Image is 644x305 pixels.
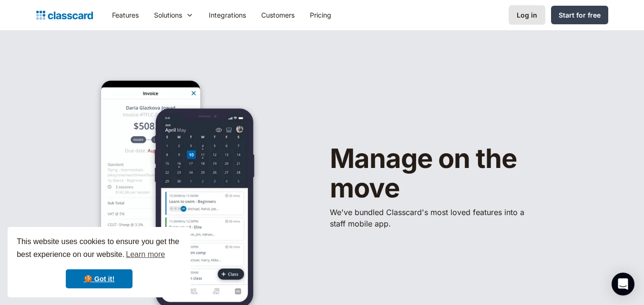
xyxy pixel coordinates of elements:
div: Open Intercom Messenger [612,273,634,295]
a: Integrations [201,4,254,26]
a: learn more about cookies [124,247,166,262]
a: Start for free [551,6,608,24]
div: Log in [517,10,537,20]
a: Features [104,4,146,26]
div: Start for free [559,10,601,20]
a: Logo [36,9,93,22]
div: Solutions [154,10,182,20]
a: Pricing [302,4,339,26]
a: Log in [509,5,545,25]
div: cookieconsent [8,227,191,297]
h1: Manage on the move [330,144,578,203]
span: This website uses cookies to ensure you get the best experience on our website. [17,236,182,262]
p: We've bundled ​Classcard's most loved features into a staff mobile app. [330,207,530,229]
a: Customers [254,4,302,26]
a: dismiss cookie message [66,269,133,288]
div: Solutions [146,4,201,26]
